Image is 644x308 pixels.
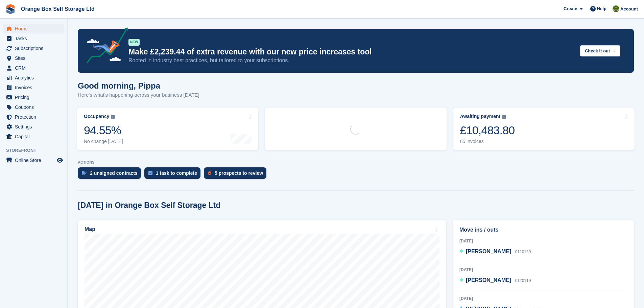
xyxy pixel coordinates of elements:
div: 94.55% [84,123,123,137]
p: ACTIONS [78,160,634,165]
img: Pippa White [613,5,619,12]
div: 65 invoices [460,139,515,144]
a: menu [3,112,64,122]
span: Help [597,5,606,12]
img: task-75834270c22a3079a89374b754ae025e5fb1db73e45f91037f5363f120a921f8.svg [148,171,152,175]
a: menu [3,122,64,132]
a: menu [3,132,64,141]
a: menu [3,83,64,92]
img: contract_signature_icon-13c848040528278c33f63329250d36e43548de30e8caae1d1a13099fd9432cc5.svg [82,171,87,175]
h2: Map [85,226,95,232]
span: Capital [15,132,55,141]
span: Settings [15,122,55,132]
div: [DATE] [459,295,627,302]
div: 1 task to complete [156,170,197,176]
span: CRM [15,63,55,73]
p: Rooted in industry best practices, but tailored to your subscriptions. [128,57,575,64]
span: Analytics [15,73,55,82]
span: Sites [15,53,55,63]
a: Orange Box Self Storage Ltd [18,3,97,15]
p: Here's what's happening across your business [DATE] [78,91,199,99]
span: Protection [15,112,55,122]
a: menu [3,24,64,33]
span: Invoices [15,83,55,92]
div: NEW [128,39,140,46]
span: 0120119 [515,278,531,283]
span: Subscriptions [15,44,55,53]
a: [PERSON_NAME] 0120119 [459,276,531,285]
a: menu [3,34,64,43]
div: [DATE] [459,238,627,244]
a: menu [3,93,64,102]
div: No change [DATE] [84,139,123,144]
span: Coupons [15,102,55,112]
div: [DATE] [459,267,627,273]
div: £10,483.80 [460,123,515,137]
span: [PERSON_NAME] [466,248,511,254]
span: Pricing [15,93,55,102]
div: 5 prospects to review [215,170,263,176]
img: icon-info-grey-7440780725fd019a000dd9b08b2336e03edf1995a4989e88bcd33f0948082b44.svg [502,115,506,119]
span: Storefront [6,147,67,154]
span: [PERSON_NAME] [466,277,511,283]
div: Awaiting payment [460,114,501,119]
img: price-adjustments-announcement-icon-8257ccfd72463d97f412b2fc003d46551f7dbcb40ab6d574587a9cd5c0d94... [81,27,128,66]
span: 0110139 [515,250,531,254]
span: Tasks [15,34,55,43]
a: 5 prospects to review [204,167,270,182]
a: menu [3,63,64,73]
h2: Move ins / outs [459,226,627,234]
button: Check it out → [580,45,620,56]
span: Account [620,6,638,13]
a: [PERSON_NAME] 0110139 [459,247,531,256]
span: Home [15,24,55,33]
img: icon-info-grey-7440780725fd019a000dd9b08b2336e03edf1995a4989e88bcd33f0948082b44.svg [111,115,115,119]
h2: [DATE] in Orange Box Self Storage Ltd [78,201,221,210]
a: menu [3,44,64,53]
a: Occupancy 94.55% No change [DATE] [77,108,258,150]
p: Make £2,239.44 of extra revenue with our new price increases tool [128,47,575,57]
a: 1 task to complete [144,167,204,182]
a: menu [3,156,64,165]
img: stora-icon-8386f47178a22dfd0bd8f6a31ec36ba5ce8667c1dd55bd0f319d3a0aa187defe.svg [5,4,16,14]
h1: Good morning, Pippa [78,81,199,90]
img: prospect-51fa495bee0391a8d652442698ab0144808aea92771e9ea1ae160a38d050c398.svg [208,171,211,175]
div: Occupancy [84,114,109,119]
a: Awaiting payment £10,483.80 65 invoices [453,108,635,150]
span: Create [564,5,577,12]
a: menu [3,53,64,63]
div: 2 unsigned contracts [90,170,138,176]
a: menu [3,102,64,112]
span: Online Store [15,156,55,165]
a: 2 unsigned contracts [78,167,144,182]
a: Preview store [56,156,64,164]
a: menu [3,73,64,82]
